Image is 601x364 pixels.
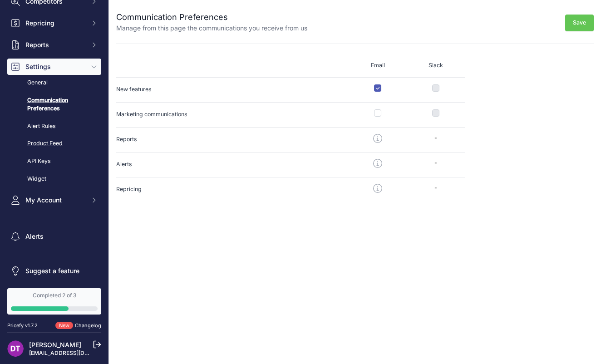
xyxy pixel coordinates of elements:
span: Settings [25,62,85,71]
a: Alert Rules [7,118,101,134]
button: Repricing [7,15,101,31]
div: Pricefy v1.7.2 [7,322,38,330]
p: Manage from this page the communications you receive from us [116,24,307,33]
a: [PERSON_NAME] [29,341,81,349]
div: - [407,134,465,143]
a: Product Feed [7,136,101,152]
p: Marketing communications [116,109,349,120]
a: Widget [7,171,101,187]
span: Reports [25,40,85,49]
button: My Account [7,192,101,208]
button: Save [565,15,594,31]
a: [EMAIL_ADDRESS][DOMAIN_NAME] [29,349,124,356]
div: Completed 2 of 3 [11,292,98,299]
span: Repricing [25,19,85,28]
div: - [407,159,465,167]
h2: Communication Preferences [116,11,307,24]
p: New features [116,84,349,95]
a: API Keys [7,153,101,169]
p: Slack [407,61,465,70]
div: - [407,184,465,192]
a: Communication Preferences [7,93,101,117]
p: Email [349,61,407,70]
a: Changelog [75,322,101,329]
span: New [55,322,73,330]
span: My Account [25,196,85,205]
button: Settings [7,59,101,75]
p: Repricing [116,184,349,195]
button: Reports [7,37,101,53]
p: Alerts [116,159,349,170]
a: Suggest a feature [7,263,101,279]
a: General [7,75,101,91]
a: Completed 2 of 3 [7,288,101,315]
a: Alerts [7,228,101,245]
p: Reports [116,134,349,145]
